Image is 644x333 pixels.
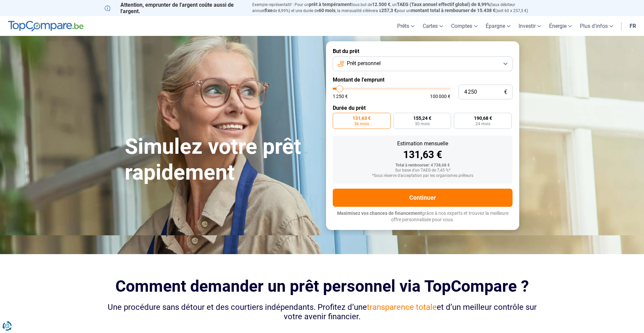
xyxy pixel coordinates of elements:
label: Durée du prêt [333,105,513,111]
span: 24 mois [476,122,490,126]
span: 131,63 € [353,116,371,121]
button: Continuer [333,189,513,207]
a: Épargne [482,16,515,36]
div: 131,63 € [338,150,507,160]
span: fixe [265,8,273,13]
h2: Comment demander un prêt personnel via TopCompare ? [105,277,539,295]
button: Prêt personnel [333,56,513,71]
span: 257,3 € [381,8,397,13]
span: 155,24 € [413,116,431,121]
span: 36 mois [354,122,369,126]
span: montant total à rembourser de 15.438 € [411,8,495,13]
a: fr [626,16,640,36]
img: TopCompare [8,21,84,32]
span: 60 mois [319,8,335,13]
span: 12.500 € [372,2,390,7]
div: Total à rembourser: 4 738,68 € [338,163,507,168]
span: Prêt personnel [347,60,381,67]
label: Montant de l'emprunt [333,77,513,83]
span: Maximisez vos chances de financement [337,210,422,216]
span: transparence totale [367,302,437,312]
div: Sur base d'un TAEG de 7,45 %* [338,168,507,173]
div: Estimation mensuelle [338,141,507,146]
span: prêt à tempérament [309,2,352,7]
span: 30 mois [415,122,430,126]
span: € [504,89,507,95]
p: grâce à nos experts et trouvez la meilleure offre personnalisée pour vous. [333,210,513,223]
p: Attention, emprunter de l'argent coûte aussi de l'argent. [105,2,244,14]
span: TAEG (Taux annuel effectif global) de 8,99% [397,2,490,7]
a: Énergie [545,16,576,36]
span: 190,68 € [474,116,492,121]
a: Cartes [419,16,447,36]
div: *Sous réserve d'acceptation par les organismes prêteurs [338,174,507,178]
a: Plus d'infos [576,16,617,36]
span: 1 250 € [333,94,348,99]
a: Prêts [393,16,419,36]
a: Investir [515,16,545,36]
h1: Simulez votre prêt rapidement [125,134,318,186]
div: Une procédure sans détour et des courtiers indépendants. Profitez d’une et d’un meilleur contrôle... [105,302,539,322]
p: Exemple représentatif : Pour un tous but de , un (taux débiteur annuel de 8,99%) et une durée de ... [252,2,539,14]
label: But du prêt [333,48,513,54]
a: Comptes [447,16,482,36]
span: 100 000 € [430,94,450,99]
